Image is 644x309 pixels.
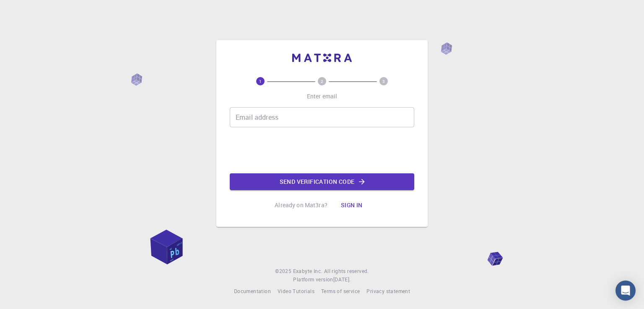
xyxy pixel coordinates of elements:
span: Documentation [234,288,271,294]
span: Exabyte Inc. [293,268,322,274]
button: Sign in [334,197,369,214]
span: All rights reserved. [324,267,369,276]
text: 2 [321,78,323,84]
text: 1 [259,78,262,84]
a: Video Tutorials [278,287,314,296]
text: 3 [382,78,385,84]
a: Documentation [234,287,271,296]
span: Video Tutorials [278,288,314,294]
a: [DATE]. [333,276,351,284]
iframe: reCAPTCHA [258,134,386,167]
a: Terms of service [321,287,360,296]
p: Enter email [307,92,338,100]
a: Exabyte Inc. [293,267,322,276]
div: Open Intercom Messenger [615,281,636,301]
span: Terms of service [321,288,360,294]
span: Privacy statement [366,288,410,294]
span: © 2025 [275,267,293,276]
span: [DATE] . [333,276,351,283]
a: Privacy statement [366,287,410,296]
span: Platform version [293,276,333,284]
p: Already on Mat3ra? [275,201,327,209]
button: Send verification code [230,173,414,190]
